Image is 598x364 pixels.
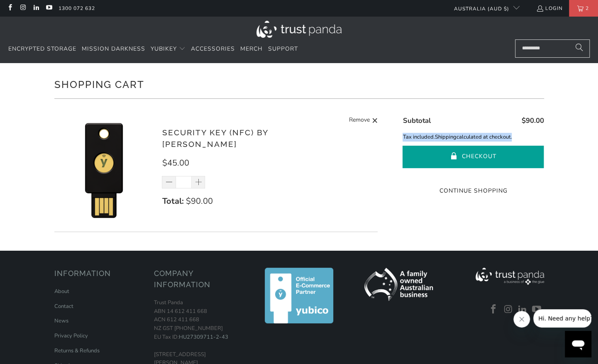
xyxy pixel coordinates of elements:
a: Returns & Refunds [54,347,100,354]
span: $45.00 [162,157,189,169]
a: Trust Panda Australia on LinkedIn [32,5,39,12]
a: Privacy Policy [54,332,88,340]
a: HU27309711-2-43 [179,333,228,341]
a: Trust Panda Australia on Instagram [19,5,26,12]
h1: Shopping Cart [54,76,544,92]
a: Accessories [191,39,235,59]
a: Merch [240,39,263,59]
button: Search [569,39,590,58]
summary: YubiKey [151,39,186,59]
span: $90.00 [521,116,544,125]
a: Support [268,39,298,59]
span: Subtotal [403,116,430,125]
span: Remove [349,115,370,126]
span: Merch [240,45,263,53]
a: Mission Darkness [82,39,145,59]
a: Remove [349,115,378,126]
a: Shipping [434,133,456,142]
a: Encrypted Storage [8,39,76,59]
input: Search... [515,39,590,58]
a: Trust Panda Australia on YouTube [531,304,543,315]
a: Login [536,4,563,13]
button: Checkout [403,146,544,168]
iframe: Message from company [533,309,591,327]
a: Trust Panda Australia on Instagram [502,304,514,315]
p: Tax included. calculated at checkout. [403,133,544,142]
a: About [54,288,69,295]
span: $90.00 [186,195,212,207]
a: Trust Panda Australia on LinkedIn [516,304,529,315]
span: Mission Darkness [82,45,145,53]
span: Accessories [191,45,235,53]
a: Security Key (NFC) by [PERSON_NAME] [162,128,268,149]
a: Trust Panda Australia on YouTube [45,5,52,12]
a: 1300 072 632 [59,4,95,13]
a: Trust Panda Australia on Facebook [6,5,13,12]
a: News [54,317,68,325]
iframe: Close message [513,311,530,327]
span: Encrypted Storage [8,45,76,53]
nav: Translation missing: en.navigation.header.main_nav [8,39,298,59]
a: Trust Panda Australia on Facebook [488,304,500,315]
img: Security Key (NFC) by Yubico [54,120,154,219]
img: Trust Panda Australia [256,21,342,38]
iframe: Button to launch messaging window [565,331,591,357]
span: YubiKey [151,45,177,53]
span: Support [268,45,298,53]
strong: Total: [162,195,183,207]
a: Continue Shopping [403,186,544,195]
a: Contact [54,303,73,310]
span: Hi. Need any help? [5,6,60,12]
